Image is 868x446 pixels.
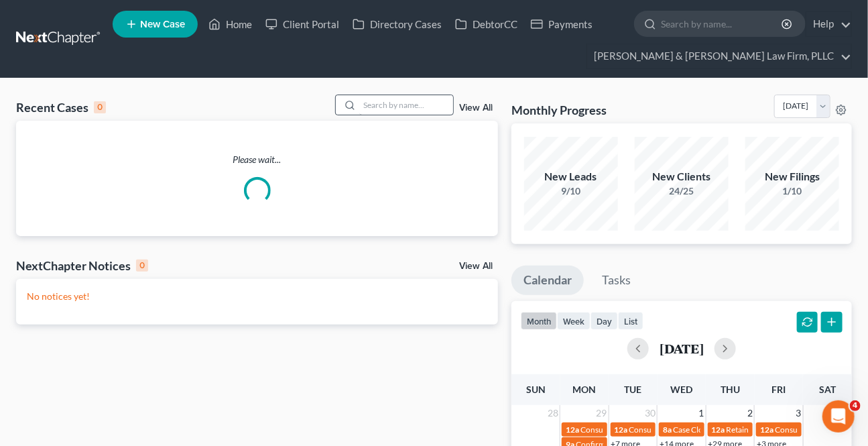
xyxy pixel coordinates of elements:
span: 2 [746,405,754,421]
span: Consult Date for Love, [PERSON_NAME] [580,425,723,435]
span: Tue [624,384,641,395]
iframe: Intercom live chat [822,400,855,433]
h2: [DATE] [660,341,704,355]
span: Mon [572,384,596,395]
a: Directory Cases [346,12,448,36]
div: NextChapter Notices [16,258,148,274]
p: Please wait... [16,153,498,166]
span: Consult Date for [PERSON_NAME] [629,425,751,435]
a: View All [459,103,493,113]
button: list [618,312,643,330]
div: 0 [136,260,148,272]
a: Calendar [511,266,584,295]
div: 9/10 [524,184,618,198]
a: DebtorCC [448,12,524,36]
span: 12a [760,425,773,435]
span: 8a [663,425,672,435]
div: 24/25 [635,184,729,198]
span: 30 [643,405,657,421]
span: 12a [712,425,725,435]
input: Search by name... [359,95,453,115]
div: Recent Cases [16,99,106,115]
span: Thu [721,384,740,395]
div: New Leads [524,169,618,184]
a: Help [806,12,851,36]
button: day [591,312,618,330]
span: Wed [670,384,692,395]
span: Sun [526,384,546,395]
span: Case Closed Date for [PERSON_NAME] [673,425,810,435]
div: 0 [94,101,106,113]
span: 12a [566,425,579,435]
a: Client Portal [259,12,346,36]
a: Payments [524,12,599,36]
div: 1/10 [745,184,839,198]
a: [PERSON_NAME] & [PERSON_NAME] Law Firm, PLLC [587,44,851,68]
button: week [557,312,591,330]
span: Sat [819,384,836,395]
button: month [521,312,557,330]
span: New Case [140,19,185,30]
a: Home [202,12,259,36]
span: Fri [772,384,786,395]
span: 4 [850,400,861,411]
span: 28 [546,405,560,421]
div: New Filings [745,169,839,184]
p: No notices yet! [27,290,487,303]
span: 29 [595,405,609,421]
span: 1 [698,405,706,421]
a: Tasks [590,266,643,295]
input: Search by name... [661,11,784,36]
div: New Clients [635,169,729,184]
a: View All [459,262,493,271]
span: 3 [795,405,803,421]
h3: Monthly Progress [511,102,607,118]
span: 12a [615,425,628,435]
